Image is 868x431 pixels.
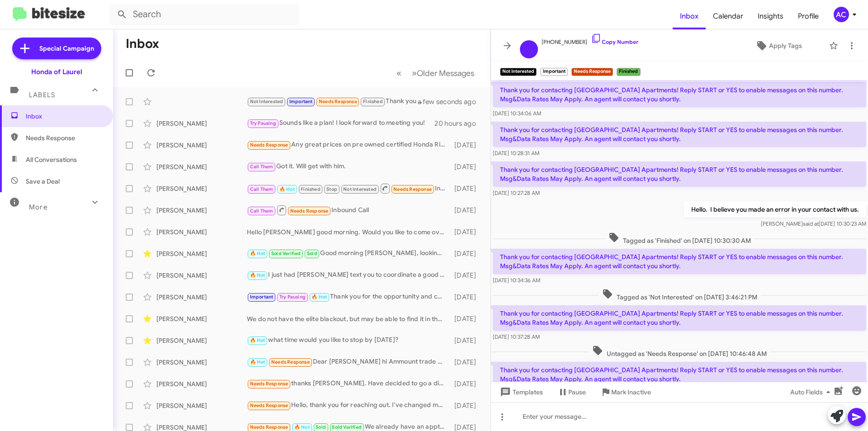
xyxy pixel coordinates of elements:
small: Needs Response [571,68,613,76]
div: [DATE] [450,293,483,302]
div: Inbound Call [247,183,450,194]
a: Calendar [706,3,750,29]
div: [DATE] [450,249,483,258]
div: [PERSON_NAME] [156,184,247,193]
a: Insights [750,3,791,29]
span: Auto Fields [790,384,834,400]
span: Not Interested [343,186,377,192]
div: [PERSON_NAME] [156,271,247,280]
span: Needs Response [250,403,288,408]
span: « [396,67,401,79]
span: Sold [307,251,317,256]
div: [PERSON_NAME] [156,249,247,258]
div: [DATE] [450,227,483,237]
a: Profile [791,3,826,29]
h1: Inbox [126,37,159,51]
input: Search [109,4,299,25]
span: Templates [498,384,543,400]
div: I just had [PERSON_NAME] text you to coordinate a good time. Please let her know your availabilit... [247,270,450,280]
div: [DATE] [450,358,483,367]
div: [DATE] [450,206,483,215]
a: Special Campaign [12,38,101,59]
div: [DATE] [450,141,483,150]
span: Older Messages [417,68,474,78]
div: Got it. Will get with him. [247,161,450,172]
span: Needs Response [290,208,329,214]
span: Apply Tags [769,38,802,54]
span: Call Them [250,164,274,170]
div: 20 hours ago [434,119,483,128]
span: All Conversations [26,155,77,164]
span: Needs Response [271,359,310,365]
span: [DATE] 10:37:28 AM [493,333,540,340]
div: [PERSON_NAME] [156,379,247,388]
button: Auto Fields [783,384,841,400]
a: Copy Number [591,38,638,45]
span: More [29,203,47,211]
span: Pause [568,384,586,400]
div: [PERSON_NAME] [156,293,247,302]
div: [DATE] [450,314,483,323]
span: Needs Response [393,186,432,192]
span: Needs Response [250,424,288,430]
span: Mark Inactive [611,384,651,400]
small: Important [540,68,567,76]
span: » [412,67,417,79]
p: Hello. I believe you made an error in your contact with us. [684,201,866,218]
div: Thank you for the opportunity and congratulations!!! [247,292,450,302]
span: Special Campaign [39,44,94,53]
span: 🔥 Hot [250,251,265,256]
button: Mark Inactive [593,384,658,400]
button: AC [826,7,858,22]
div: We do not have the elite blackout, but may be able to find it in the area. If we can would you li... [247,314,450,323]
span: Sold Verified [271,251,301,256]
p: Thank you for contacting [GEOGRAPHIC_DATA] Apartments! Reply START or YES to enable messages on t... [493,82,866,107]
a: Inbox [673,3,706,29]
div: Honda of Laurel [31,67,82,76]
button: Apply Tags [732,38,825,54]
nav: Page navigation example [392,64,480,82]
p: Thank you for contacting [GEOGRAPHIC_DATA] Apartments! Reply START or YES to enable messages on t... [493,362,866,387]
button: Next [406,64,480,82]
div: [DATE] [450,401,483,410]
div: [DATE] [450,336,483,345]
button: Templates [491,384,550,400]
div: [PERSON_NAME] [156,119,247,128]
div: [DATE] [450,184,483,193]
span: 🔥 Hot [279,186,295,192]
div: Hello, thank you for reaching out. I've changed my mind. Thank you. [247,400,450,411]
span: Important [289,99,313,104]
span: 🔥 Hot [250,337,265,343]
span: Try Pausing [250,120,276,126]
div: [PERSON_NAME] [156,336,247,345]
button: Previous [391,64,407,82]
span: Call Them [250,186,274,192]
span: 🔥 Hot [311,294,327,300]
span: said at [803,220,819,227]
div: Hello [PERSON_NAME] good morning. Would you like to come over [DATE] to check options for you? [247,227,450,237]
span: Needs Response [250,142,288,148]
span: 🔥 Hot [250,272,265,278]
span: 🔥 Hot [250,359,265,365]
span: Sold Verified [332,424,362,430]
span: 🔥 Hot [294,424,310,430]
p: Thank you for contacting [GEOGRAPHIC_DATA] Apartments! Reply START or YES to enable messages on t... [493,249,866,274]
span: Finished [363,99,383,104]
span: Sold [316,424,326,430]
span: [DATE] 10:34:36 AM [493,277,540,284]
span: Labels [29,91,55,99]
div: [PERSON_NAME] [156,141,247,150]
div: Any great prices on pre owned certified Honda Ridgeline? [247,140,450,150]
div: what time would you like to stop by [DATE]? [247,335,450,346]
div: Thank you for contacting [GEOGRAPHIC_DATA] Apartments! Reply START or YES to enable messages on t... [247,96,429,107]
div: Inbound Call [247,204,450,216]
div: Dear [PERSON_NAME] hi Ammount trade on my car This is problem if my car is can trade by 38000 the... [247,357,450,367]
span: [PHONE_NUMBER] [542,33,638,47]
div: [DATE] [450,162,483,171]
div: thanks [PERSON_NAME]. Have decided to go a different direction [247,379,450,389]
span: [DATE] 10:34:06 AM [493,110,541,117]
span: Tagged as 'Not Interested' on [DATE] 3:46:21 PM [599,289,761,302]
span: Stop [326,186,337,192]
